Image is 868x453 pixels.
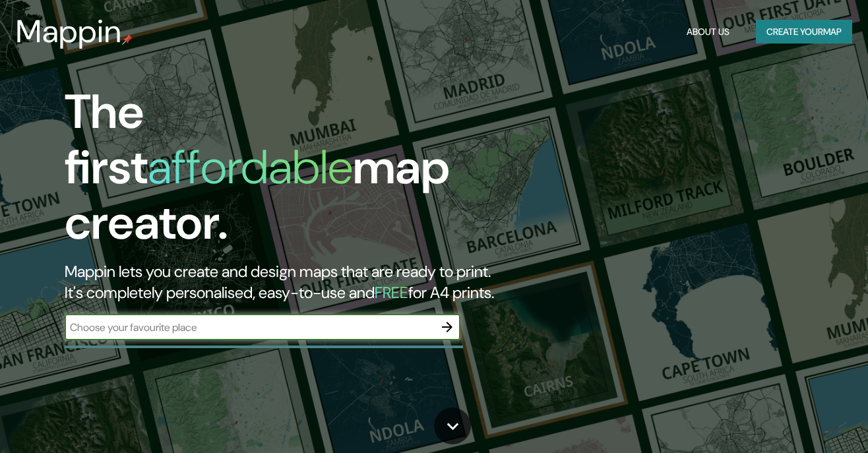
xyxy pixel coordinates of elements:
h5: FREE [375,282,408,303]
iframe: Help widget launcher [751,402,853,438]
h1: The first map creator. [65,84,499,261]
h2: Mappin lets you create and design maps that are ready to print. It's completely personalised, eas... [65,261,499,303]
button: About Us [681,20,735,44]
h1: affordable [148,136,353,198]
img: mappin-pin [122,34,133,45]
button: Create yourmap [756,20,852,44]
input: Choose your favourite place [65,320,434,335]
h3: Mappin [16,13,122,50]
